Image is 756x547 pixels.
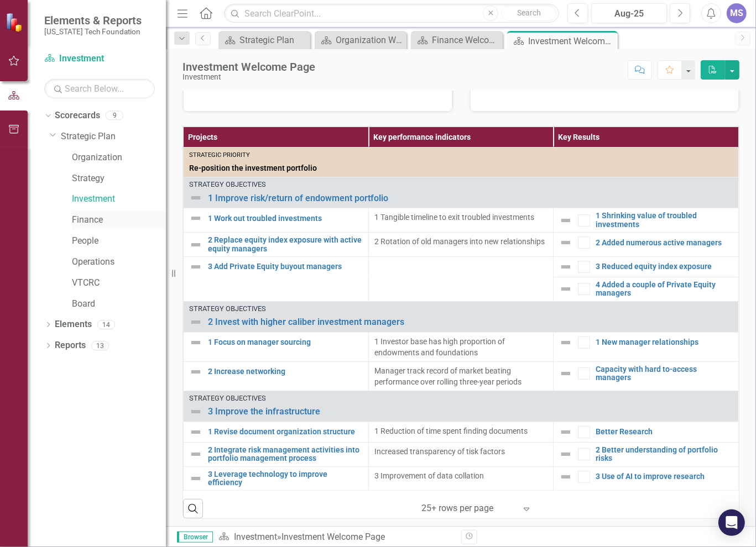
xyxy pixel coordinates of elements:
[91,341,109,350] div: 13
[72,151,166,164] a: Organization
[559,336,572,349] img: Not Defined
[183,61,315,73] div: Investment Welcome Page
[55,318,92,331] a: Elements
[501,6,556,21] button: Search
[596,262,733,271] a: 3 Reduced equity index exposure
[208,407,733,417] a: 3 Improve the infrastructure
[208,470,363,487] a: 3 Leverage technology to improve efficiency
[189,260,202,273] img: Not Defined
[208,428,363,436] a: 1 Revise document organization structure
[55,339,86,352] a: Reports
[177,532,213,543] span: Browser
[189,151,733,160] div: Strategic Priority
[208,236,363,253] a: 2 Replace equity index exposure with active equity managers
[596,212,733,229] a: 1 Shrinking value of troubled investments
[97,320,115,329] div: 14
[189,472,202,485] img: Not Defined
[559,448,572,461] img: Not Defined
[559,470,572,483] img: Not Defined
[189,405,202,418] img: Not Defined
[189,448,202,461] img: Not Defined
[596,472,733,481] a: 3 Use of AI to improve research
[374,365,548,387] p: Manager track record of market beating performance over rolling three-year periods
[374,446,548,457] p: Increased transparency of tisk factors
[72,193,166,206] a: Investment
[189,181,733,188] div: Strategy Objectives
[189,191,202,204] img: Not Defined
[218,531,453,544] div: »
[44,14,142,27] span: Elements & Reports
[208,367,363,376] a: 2 Increase networking
[718,509,745,536] div: Open Intercom Messenger
[189,315,202,329] img: Not Defined
[559,214,572,227] img: Not Defined
[44,79,155,98] input: Search Below...
[208,317,733,327] a: 2 Invest with higher caliber investment managers
[208,338,363,346] a: 1 Focus on manager sourcing
[559,367,572,380] img: Not Defined
[559,425,572,439] img: Not Defined
[189,425,202,439] img: Not Defined
[234,532,277,542] a: Investment
[374,425,548,436] p: 1 Reduction of time spent finding documents
[374,470,548,481] p: 3 Improvement of data collation
[239,33,307,47] div: Strategic Plan
[55,109,100,122] a: Scorecards
[727,3,747,23] button: MS
[596,446,733,463] a: 2 Better understanding of portfolio risks
[61,130,166,143] a: Strategic Plan
[44,52,155,65] a: Investment
[336,33,404,47] div: Organization Welcome Page
[374,336,548,358] p: 1 Investor base has high proportion of endowments and foundations
[414,33,500,47] a: Finance Welcome Page
[517,8,541,17] span: Search
[183,73,315,81] div: Investment
[221,33,307,47] a: Strategic Plan
[189,365,202,378] img: Not Defined
[208,193,733,203] a: 1 Improve risk/return of endowment portfolio
[596,281,733,298] a: 4 Added a couple of Private Equity managers
[72,298,166,311] a: Board
[374,236,548,247] p: 2 Rotation of old managers into new relationships
[528,34,615,48] div: Investment Welcome Page
[595,7,663,20] div: Aug-25
[189,238,202,251] img: Not Defined
[559,260,572,273] img: Not Defined
[72,277,166,290] a: VTCRC
[224,4,559,23] input: Search ClearPoint...
[189,162,733,173] span: Re-position the investment portfolio
[596,365,733,382] a: Capacity with hard to-access managers
[208,214,363,223] a: 1 Work out troubled investments
[317,33,404,47] a: Organization Welcome Page
[189,395,733,402] div: Strategy Objectives
[6,12,25,31] img: ClearPoint Strategy
[559,282,572,296] img: Not Defined
[596,338,733,346] a: 1 New manager relationships
[596,428,733,436] a: Better Research
[432,33,500,47] div: Finance Welcome Page
[208,446,363,463] a: 2 Integrate risk management activities into portfolio management process
[44,27,142,36] small: [US_STATE] Tech Foundation
[72,256,166,269] a: Operations
[189,336,202,349] img: Not Defined
[189,305,733,313] div: Strategy Objectives
[72,214,166,227] a: Finance
[596,239,733,247] a: 2 Added numerous active managers
[208,262,363,271] a: 3 Add Private Equity buyout managers
[189,212,202,225] img: Not Defined
[559,236,572,249] img: Not Defined
[374,212,548,223] p: 1 Tangible timeline to exit troubled investments
[106,111,123,120] div: 9
[72,172,166,185] a: Strategy
[72,235,166,248] a: People
[591,3,667,23] button: Aug-25
[281,532,385,542] div: Investment Welcome Page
